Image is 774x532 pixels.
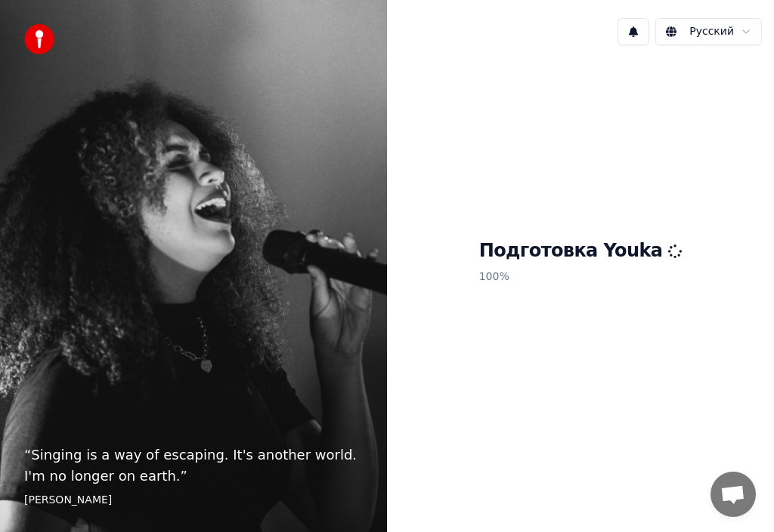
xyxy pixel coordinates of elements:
footer: [PERSON_NAME] [24,493,363,508]
h1: Подготовка Youka [479,239,683,263]
p: 100 % [479,263,683,291]
img: youka [24,24,54,54]
a: Открытый чат [711,472,756,517]
p: “ Singing is a way of escaping. It's another world. I'm no longer on earth. ” [24,444,363,487]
